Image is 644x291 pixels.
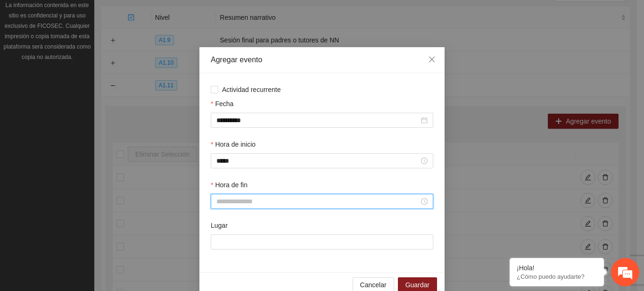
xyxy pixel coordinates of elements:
span: Cancelar [360,280,387,290]
input: Hora de inicio [216,156,419,166]
input: Lugar [211,234,433,249]
span: Guardar [405,280,429,290]
label: Hora de fin [211,180,248,190]
span: Estamos en línea. [55,93,130,188]
input: Hora de fin [216,196,419,207]
div: Minimizar ventana de chat en vivo [155,5,177,27]
label: Lugar [211,220,228,231]
div: Agregar evento [211,55,433,65]
button: Close [419,47,445,73]
p: ¿Cómo puedo ayudarte? [517,273,597,280]
input: Fecha [216,115,419,125]
div: Chatee con nosotros ahora [49,48,158,60]
span: Actividad recurrente [218,84,285,95]
label: Fecha [211,99,233,109]
span: close [428,56,436,63]
label: Hora de inicio [211,139,256,150]
textarea: Escriba su mensaje y pulse “Intro” [5,192,180,225]
div: ¡Hola! [517,264,597,272]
